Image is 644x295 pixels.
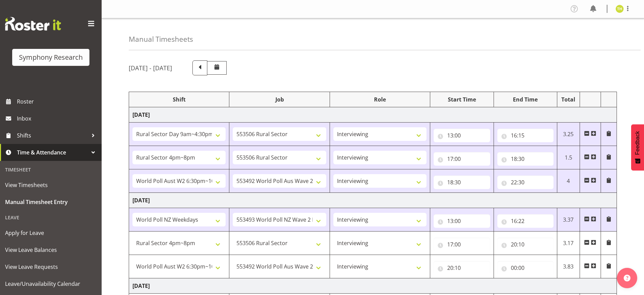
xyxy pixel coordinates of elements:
input: Click to select... [434,129,490,142]
td: 3.37 [557,208,580,232]
td: 4 [557,169,580,193]
button: Feedback - Show survey [631,124,644,170]
span: Apply for Leave [5,228,97,238]
td: [DATE] [129,278,617,294]
span: View Leave Balances [5,245,97,255]
div: Role [333,95,427,104]
div: Symphony Research [19,52,83,62]
span: Shifts [17,130,88,141]
input: Click to select... [497,129,554,142]
span: Inbox [17,113,98,124]
h5: [DATE] - [DATE] [129,64,172,72]
span: Manual Timesheet Entry [5,197,97,207]
span: Time & Attendance [17,147,88,158]
input: Click to select... [434,152,490,166]
span: Roster [17,96,98,107]
div: Shift [132,95,226,104]
input: Click to select... [434,214,490,228]
span: Leave/Unavailability Calendar [5,279,97,289]
input: Click to select... [434,261,490,275]
input: Click to select... [497,152,554,166]
div: Leave [2,210,100,224]
input: Click to select... [497,238,554,251]
div: Total [561,95,576,104]
a: View Leave Balances [2,241,100,258]
td: 3.83 [557,255,580,278]
input: Click to select... [497,261,554,275]
a: View Timesheets [2,177,100,193]
td: [DATE] [129,193,617,208]
input: Click to select... [434,238,490,251]
input: Click to select... [497,176,554,189]
div: Start Time [434,95,490,104]
div: End Time [497,95,554,104]
a: View Leave Requests [2,258,100,275]
img: tristan-healley11868.jpg [616,5,624,13]
input: Click to select... [497,214,554,228]
div: Timesheet [2,163,100,177]
td: 3.25 [557,123,580,146]
span: Feedback [635,131,641,155]
h4: Manual Timesheets [129,35,193,43]
span: View Timesheets [5,180,97,190]
a: Leave/Unavailability Calendar [2,275,100,292]
td: 3.17 [557,232,580,255]
td: [DATE] [129,107,617,123]
div: Job [233,95,326,104]
a: Manual Timesheet Entry [2,193,100,210]
td: 1.5 [557,146,580,169]
span: View Leave Requests [5,262,97,272]
img: Rosterit website logo [5,17,61,31]
input: Click to select... [434,176,490,189]
img: help-xxl-2.png [624,275,630,281]
a: Apply for Leave [2,224,100,241]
